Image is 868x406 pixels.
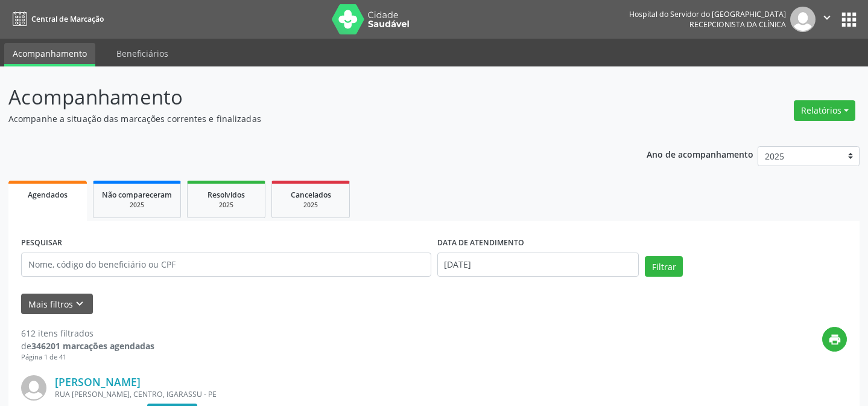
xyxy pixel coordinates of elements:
[31,340,154,352] strong: 346201 marcações agendadas
[207,190,245,200] span: Resolvidos
[647,146,753,161] p: Ano de acompanhamento
[28,190,68,200] span: Agendados
[21,327,154,340] div: 612 itens filtrados
[8,9,104,29] a: Central de Marcação
[291,190,331,200] span: Cancelados
[437,253,639,277] input: Selecione um intervalo
[21,234,62,253] label: PESQUISAR
[828,333,841,346] i: print
[816,7,838,32] button: 
[280,201,341,210] div: 2025
[196,201,256,210] div: 2025
[108,43,177,64] a: Beneficiários
[21,253,431,277] input: Nome, código do beneficiário ou CPF
[820,11,834,24] i: 
[21,294,93,315] button: Mais filtroskeyboard_arrow_down
[21,340,154,352] div: de
[102,190,172,200] span: Não compareceram
[8,112,604,125] p: Acompanhe a situação das marcações correntes e finalizadas
[21,352,154,362] div: Página 1 de 41
[4,43,95,66] a: Acompanhamento
[437,234,524,253] label: DATA DE ATENDIMENTO
[629,9,786,19] div: Hospital do Servidor do [GEOGRAPHIC_DATA]
[645,256,683,277] button: Filtrar
[689,19,786,30] span: Recepcionista da clínica
[794,100,855,121] button: Relatórios
[55,389,666,399] div: RUA [PERSON_NAME], CENTRO, IGARASSU - PE
[8,82,604,112] p: Acompanhamento
[822,327,847,352] button: print
[790,7,816,32] img: img
[31,14,104,24] span: Central de Marcação
[102,201,172,210] div: 2025
[21,375,46,401] img: img
[73,297,86,311] i: keyboard_arrow_down
[838,9,860,30] button: apps
[55,375,141,388] a: [PERSON_NAME]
